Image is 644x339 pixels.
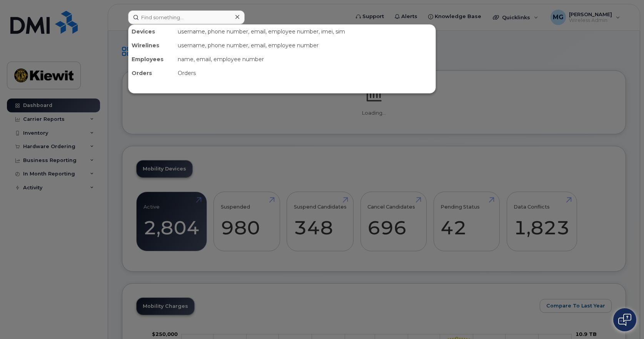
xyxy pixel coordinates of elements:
[175,66,435,80] div: Orders
[175,38,435,52] div: username, phone number, email, employee number
[128,38,175,52] div: Wirelines
[175,25,435,38] div: username, phone number, email, employee number, imei, sim
[175,52,435,66] div: name, email, employee number
[128,66,175,80] div: Orders
[618,314,631,326] img: Open chat
[128,25,175,38] div: Devices
[128,52,175,66] div: Employees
